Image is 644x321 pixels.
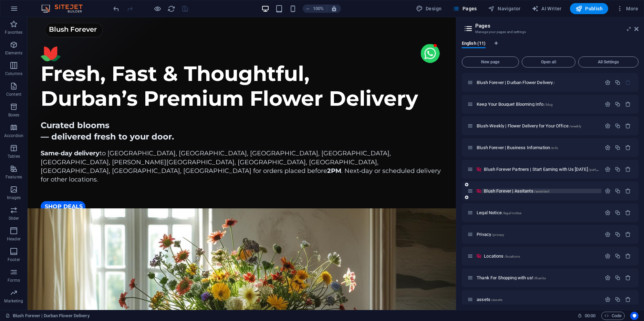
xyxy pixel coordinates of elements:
[585,312,595,320] span: 00 00
[569,124,581,128] span: /weekly
[625,253,631,259] div: Remove
[525,60,573,64] span: Open all
[615,101,621,107] div: Duplicate
[615,80,621,85] div: Duplicate
[625,101,631,107] div: Remove
[544,103,553,106] span: /blog
[475,102,601,106] div: Keep Your Bouquet Blooming Info/blog
[477,145,558,150] span: Click to open page
[413,3,445,14] div: Design (Ctrl+Alt+Y)
[605,231,611,237] div: Settings
[40,4,91,13] img: Editor Logo
[553,81,555,85] span: /
[477,80,555,85] span: Click to open page
[630,312,638,320] button: Usercentrics
[303,4,327,13] button: 100%
[502,211,522,215] span: /legal-notice
[625,123,631,129] div: Remove
[465,60,516,64] span: New page
[475,29,625,35] h3: Manage your pages and settings
[492,233,504,237] span: /privacy
[615,123,621,129] div: Duplicate
[477,102,553,107] span: Click to open page
[8,257,20,262] p: Footer
[475,124,601,128] div: Blush‑Weekly | Flower Delivery for Your Office/weekly
[453,5,477,12] span: Pages
[625,188,631,194] div: Remove
[331,6,337,12] i: On resize automatically adjust zoom level to fit chosen device.
[462,39,486,49] span: English (11)
[475,232,601,237] div: Privacy/privacy
[529,3,564,14] button: AI Writer
[7,236,21,242] p: Header
[616,5,638,12] span: More
[625,145,631,151] div: Remove
[6,312,90,320] a: Click to cancel selection. Double-click to open Pages
[615,253,621,259] div: Duplicate
[6,174,22,180] p: Features
[8,154,20,159] p: Tables
[491,298,502,302] span: /assets
[475,145,601,150] div: Blush Forever | Business Information/info
[605,101,611,107] div: Settings
[475,23,638,29] h2: Pages
[605,166,611,172] div: Settings
[413,3,445,14] button: Design
[625,231,631,237] div: Remove
[522,56,576,68] button: Open all
[477,275,546,280] span: Click to open page
[477,210,521,215] span: Click to open page
[484,253,520,259] span: Click to open page
[534,189,549,193] span: /assistant
[581,60,635,64] span: All Settings
[601,312,625,320] button: Code
[482,167,601,172] div: Blush Forever Partners | Start Earning with Us [DATE]/partners
[482,189,601,193] div: Blush Forever | Assitants/assistant
[482,254,601,258] div: Locations/locations
[625,166,631,172] div: Remove
[605,275,611,281] div: Settings
[167,5,175,13] i: Reload page
[615,166,621,172] div: Duplicate
[6,92,21,97] p: Content
[5,71,22,76] p: Columns
[462,56,519,68] button: New page
[450,3,479,14] button: Pages
[9,216,19,221] p: Slider
[625,210,631,216] div: Remove
[605,145,611,151] div: Settings
[615,275,621,281] div: Duplicate
[485,3,523,14] button: Navigator
[589,168,603,172] span: /partners
[605,123,611,129] div: Settings
[112,5,120,13] i: Undo: Change pages (Ctrl+Z)
[4,133,23,138] p: Accordion
[313,4,324,13] h6: 100%
[605,80,611,85] div: Settings
[625,80,631,85] div: The startpage cannot be deleted
[615,145,621,151] div: Duplicate
[416,5,442,12] span: Design
[8,112,20,118] p: Boxes
[625,297,631,302] div: Remove
[615,231,621,237] div: Duplicate
[484,188,549,194] span: Click to open page
[615,210,621,216] div: Duplicate
[475,80,601,85] div: Blush Forever | Durban Flower Delivery/
[167,4,175,13] button: reload
[475,297,601,302] div: assets/assets
[7,195,21,200] p: Images
[484,167,603,172] span: Click to open page
[475,276,601,280] div: Thank For Shopping with us!/thanks
[532,5,562,12] span: AI Writer
[615,188,621,194] div: Duplicate
[5,50,23,56] p: Elements
[590,313,591,318] span: :
[477,297,502,302] span: Click to open page
[575,5,603,12] span: Publish
[475,210,601,215] div: Legal Notice/legal-notice
[477,232,504,237] span: Click to open page
[153,4,162,13] button: Click here to leave preview mode and continue editing
[578,56,638,68] button: All Settings
[570,3,608,14] button: Publish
